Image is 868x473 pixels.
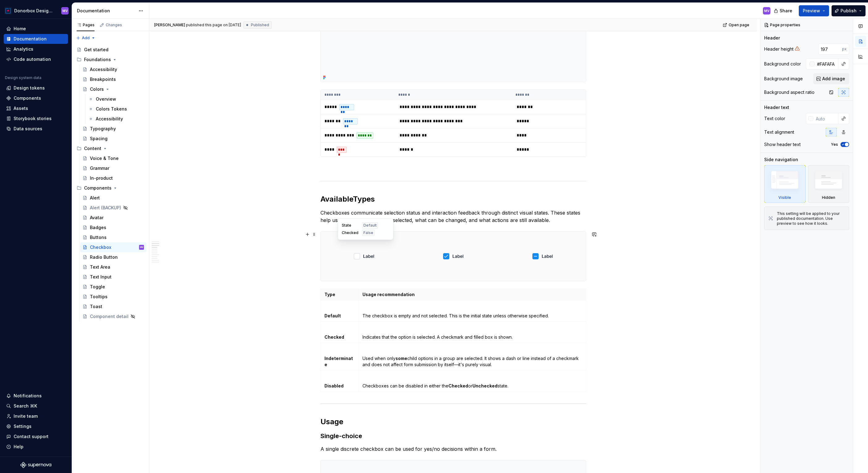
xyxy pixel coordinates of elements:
[90,195,100,201] div: Alert
[14,8,54,14] div: Donorbox Design System
[80,282,146,292] a: Toggle
[764,76,803,82] div: Background image
[14,36,47,42] div: Documentation
[80,242,146,252] a: CheckboxMV
[62,8,68,13] div: MV
[4,442,68,452] button: Help
[96,106,127,112] div: Colors Tokens
[90,254,118,260] div: Radio Button
[324,334,344,340] strong: Checked
[80,223,146,232] a: Badges
[77,8,135,14] div: Documentation
[815,58,838,69] input: Auto
[362,313,582,319] p: The checkbox is empty and not selected. This is the initial state unless otherwise specified.
[74,45,146,321] div: Page tree
[363,230,373,235] span: False
[20,462,51,468] a: Supernova Logo
[86,94,146,104] a: Overview
[764,115,785,122] div: Text color
[80,153,146,163] a: Voice & Tone
[80,84,146,94] a: Colors
[80,163,146,173] a: Grammar
[90,244,111,250] div: Checkbox
[90,165,109,171] div: Grammar
[4,44,68,54] a: Analytics
[4,421,68,431] a: Settings
[186,23,241,27] div: published this page on [DATE]
[86,114,146,124] a: Accessibility
[324,356,353,367] strong: Indeterminate
[840,8,857,14] span: Publish
[80,124,146,134] a: Typography
[842,47,847,52] p: px
[74,183,146,193] div: Components
[80,193,146,203] a: Alert
[90,313,129,320] div: Component detail
[74,144,146,153] div: Content
[80,262,146,272] a: Text Area
[4,432,68,442] button: Contact support
[5,75,41,80] div: Design system data
[764,104,789,111] div: Header text
[90,215,104,221] div: Avatar
[84,47,108,53] div: Get started
[80,232,146,242] a: Buttons
[4,83,68,93] a: Design tokens
[764,157,798,163] div: Side navigation
[808,165,849,203] div: Hidden
[764,89,815,95] div: Background aspect ratio
[764,141,801,148] div: Show header text
[14,85,45,91] div: Design tokens
[1,4,70,17] button: Donorbox Design SystemMV
[818,44,842,55] input: Auto
[320,445,586,453] p: A single discrete checkbox can be used for yes/no decisions within a form.
[84,145,101,152] div: Content
[90,155,119,161] div: Voice & Tone
[90,294,108,300] div: Tooltips
[96,116,123,122] div: Accessibility
[80,252,146,262] a: Radio Button
[14,46,33,52] div: Analytics
[14,423,32,429] div: Settings
[363,223,377,228] span: Default
[90,66,117,73] div: Accessibility
[90,175,113,181] div: In-product
[324,313,341,318] strong: Default
[90,136,108,142] div: Spacing
[721,21,752,29] a: Open page
[140,244,143,250] div: MV
[764,129,794,135] div: Text alignment
[90,76,116,82] div: Breakpoints
[84,185,112,191] div: Components
[764,61,801,67] div: Background color
[822,195,835,200] div: Hidden
[320,209,586,224] p: Checkboxes communicate selection status and interaction feedback through distinct visual states. ...
[320,195,353,203] strong: Available
[780,8,792,14] span: Share
[362,355,582,368] p: Used when only child options in a group are selected. It shows a dash or line instead of a checkm...
[90,224,106,231] div: Badges
[396,356,407,361] strong: some
[251,23,269,27] span: Published
[74,34,97,42] button: Add
[4,401,68,411] button: Search ⌘K
[764,35,780,41] div: Header
[77,23,95,27] div: Pages
[320,432,586,440] h3: Single-choice
[4,7,12,15] img: 17077652-375b-4f2c-92b0-528c72b71ea0.png
[80,272,146,282] a: Text Input
[90,126,116,132] div: Typography
[320,194,586,204] h2: Types
[14,56,51,62] div: Code automation
[82,36,90,40] span: Add
[14,393,42,399] div: Notifications
[90,274,112,280] div: Text Input
[14,433,49,440] div: Contact support
[90,86,104,92] div: Colors
[4,93,68,103] a: Components
[80,65,146,74] a: Accessibility
[4,103,68,113] a: Assets
[74,55,146,65] div: Foundations
[764,165,806,203] div: Visible
[80,312,146,321] a: Component detail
